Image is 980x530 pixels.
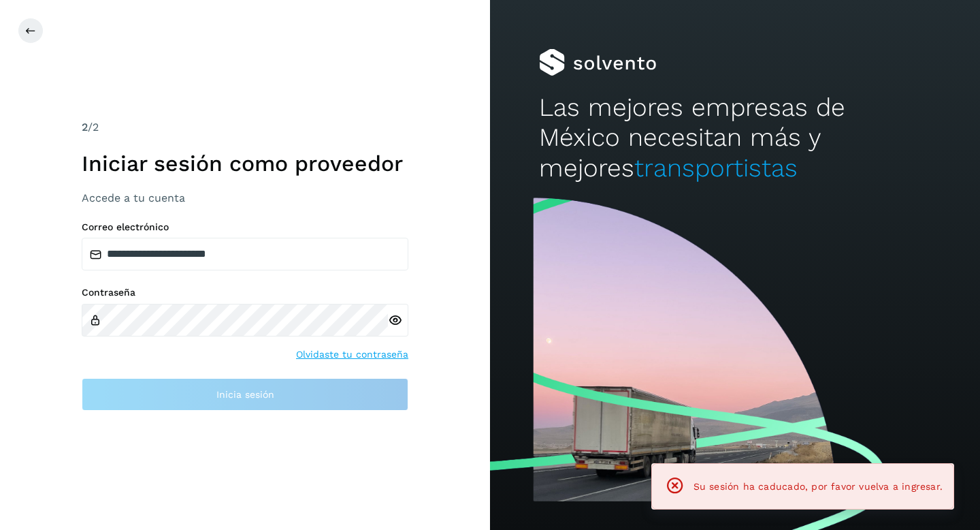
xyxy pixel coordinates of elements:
h3: Accede a tu cuenta [82,191,408,204]
label: Correo electrónico [82,221,408,233]
h1: Iniciar sesión como proveedor [82,151,408,176]
label: Contraseña [82,287,408,298]
span: Su sesión ha caducado, por favor vuelva a ingresar. [693,481,943,492]
span: transportistas [634,153,798,183]
button: Inicia sesión [82,378,408,411]
span: 2 [82,121,88,134]
span: Inicia sesión [216,390,274,399]
h2: Las mejores empresas de México necesitan más y mejores [539,93,931,183]
a: Olvidaste tu contraseña [296,347,408,362]
div: /2 [82,119,408,136]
